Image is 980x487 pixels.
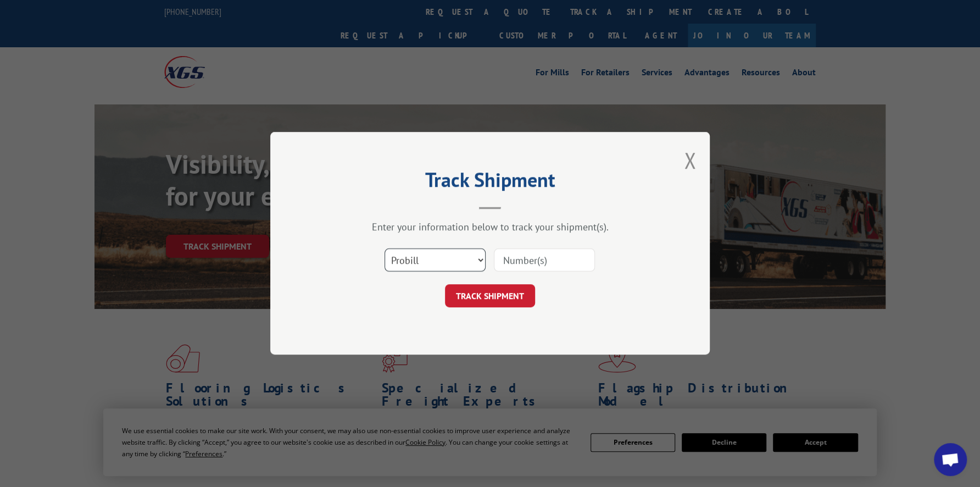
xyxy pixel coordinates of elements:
button: TRACK SHIPMENT [445,285,535,308]
h2: Track Shipment [325,172,655,193]
div: Open chat [934,443,967,476]
input: Number(s) [494,249,595,272]
button: Close modal [684,146,696,175]
div: Enter your information below to track your shipment(s). [325,221,655,234]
